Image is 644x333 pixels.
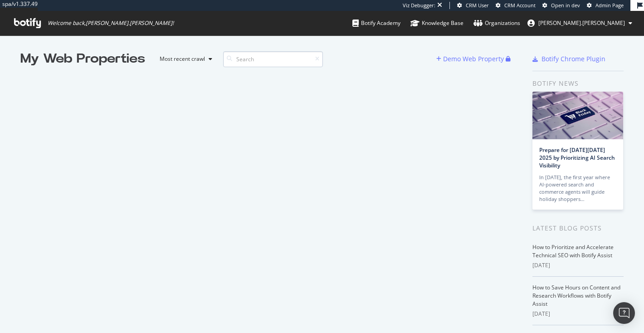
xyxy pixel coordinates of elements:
div: Botify news [532,78,624,88]
a: Open in dev [542,2,580,9]
a: CRM Account [496,2,536,9]
button: [PERSON_NAME].[PERSON_NAME] [520,16,639,30]
span: tim.resnik [538,19,625,27]
span: Admin Page [595,2,624,9]
div: [DATE] [532,310,624,318]
div: Knowledge Base [410,19,463,28]
a: Admin Page [587,2,624,9]
div: [DATE] [532,261,624,269]
div: Latest Blog Posts [532,223,624,233]
a: Botify Chrome Plugin [532,54,605,64]
a: Organizations [473,11,520,35]
div: In [DATE], the first year where AI-powered search and commerce agents will guide holiday shoppers… [539,174,616,203]
div: Most recent crawl [160,56,205,62]
span: Welcome back, [PERSON_NAME].[PERSON_NAME] ! [48,20,174,27]
span: Open in dev [551,2,580,9]
div: Organizations [473,19,520,28]
div: Open Intercom Messenger [613,302,635,324]
span: CRM Account [504,2,536,9]
div: Viz Debugger: [403,2,435,9]
div: Botify Academy [352,19,400,28]
a: How to Prioritize and Accelerate Technical SEO with Botify Assist [532,243,614,259]
a: Demo Web Property [436,55,506,63]
button: Most recent crawl [152,52,216,66]
div: Demo Web Property [443,54,504,64]
img: Prepare for Black Friday 2025 by Prioritizing AI Search Visibility [532,92,623,139]
a: Prepare for [DATE][DATE] 2025 by Prioritizing AI Search Visibility [539,146,615,169]
div: Botify Chrome Plugin [542,54,605,64]
a: Knowledge Base [410,11,463,35]
a: CRM User [457,2,489,9]
a: How to Save Hours on Content and Research Workflows with Botify Assist [532,284,620,308]
a: Botify Academy [352,11,400,35]
span: CRM User [466,2,489,9]
input: Search [223,51,323,67]
div: My Web Properties [20,50,145,68]
button: Demo Web Property [436,52,506,66]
